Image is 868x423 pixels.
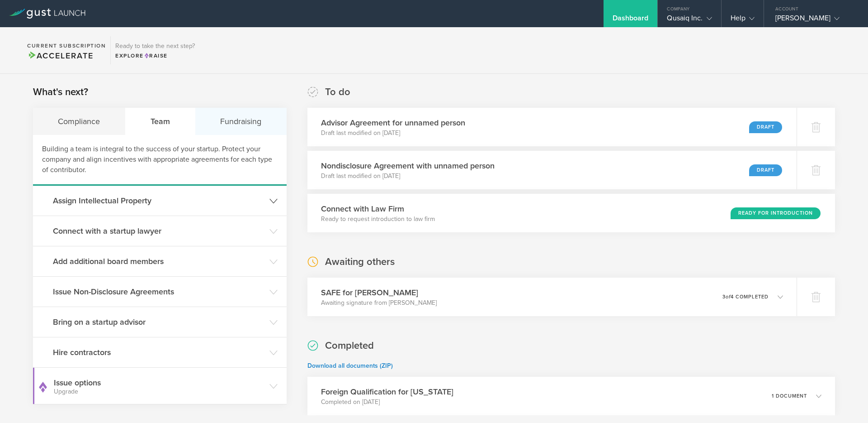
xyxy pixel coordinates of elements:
p: Draft last modified on [DATE] [321,172,495,181]
p: 3 4 completed [722,294,769,299]
div: Draft [749,121,782,133]
h3: Add additional board members [53,255,265,267]
div: Connect with Law FirmReady to request introduction to law firmReady for Introduction [307,194,835,232]
div: Qusaiq Inc. [667,14,712,27]
div: Explore [115,52,195,60]
div: Help [731,14,755,27]
h3: Ready to take the next step? [115,43,195,49]
h3: Hire contractors [53,346,265,358]
a: Download all documents (ZIP) [307,362,393,370]
h3: Bring on a startup advisor [53,316,265,328]
div: [PERSON_NAME] [775,14,852,27]
div: Advisor Agreement for unnamed personDraft last modified on [DATE]Draft [307,108,797,146]
p: Ready to request introduction to law firm [321,215,435,224]
div: Nondisclosure Agreement with unnamed personDraft last modified on [DATE]Draft [307,151,797,189]
h3: SAFE for [PERSON_NAME] [321,287,437,298]
p: 1 document [772,394,807,399]
h3: Issue options [54,377,265,395]
h3: Connect with a startup lawyer [53,225,265,237]
em: of [726,294,731,300]
h3: Foreign Qualification for [US_STATE] [321,386,453,398]
h3: Advisor Agreement for unnamed person [321,117,465,129]
div: Building a team is integral to the success of your startup. Protect your company and align incent... [33,135,287,186]
h3: Issue Non-Disclosure Agreements [53,286,265,298]
h2: Current Subscription [27,43,106,48]
div: Fundraising [195,108,287,135]
h2: What's next? [33,86,88,99]
h3: Assign Intellectual Property [53,195,265,207]
p: Draft last modified on [DATE] [321,129,465,138]
div: Team [126,108,196,135]
h3: Connect with Law Firm [321,203,435,215]
span: Raise [144,53,168,59]
p: Completed on [DATE] [321,398,453,407]
p: Awaiting signature from [PERSON_NAME] [321,298,437,308]
span: Accelerate [27,51,93,61]
div: Compliance [33,108,126,135]
h2: To do [325,86,350,99]
h2: Awaiting others [325,255,395,269]
div: Dashboard [613,14,649,27]
small: Upgrade [54,389,265,395]
h2: Completed [325,339,374,352]
div: Ready for Introduction [731,207,821,219]
div: Ready to take the next step?ExploreRaise [110,36,199,64]
div: Draft [749,164,782,176]
h3: Nondisclosure Agreement with unnamed person [321,160,495,172]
